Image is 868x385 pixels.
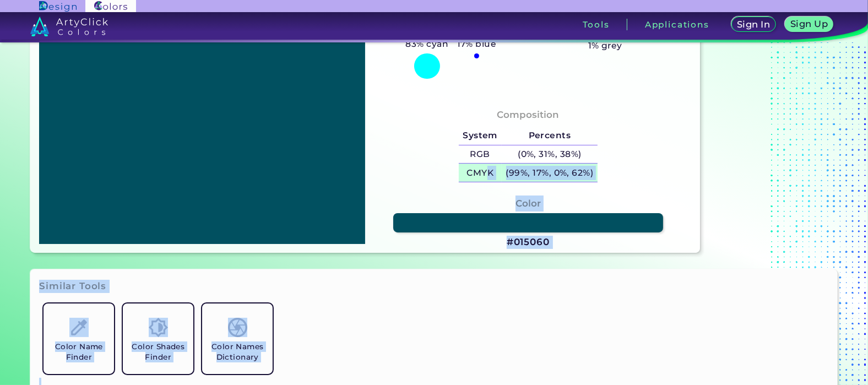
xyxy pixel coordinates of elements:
[502,127,598,145] h5: Percents
[459,164,502,182] h5: CMYK
[645,20,709,29] h3: Applications
[459,145,502,164] h5: RGB
[228,318,247,337] img: icon_color_names_dictionary.svg
[459,127,502,145] h5: System
[39,299,118,378] a: Color Name Finder
[507,236,550,249] h3: #015060
[787,18,831,31] a: Sign Up
[516,196,541,212] h4: Color
[30,17,108,36] img: logo_artyclick_colors_white.svg
[149,318,168,337] img: icon_color_shades.svg
[739,20,769,29] h5: Sign In
[48,341,110,362] h5: Color Name Finder
[583,20,610,29] h3: Tools
[198,299,277,378] a: Color Names Dictionary
[69,318,89,337] img: icon_color_name_finder.svg
[502,145,598,164] h5: (0%, 31%, 38%)
[127,341,189,362] h5: Color Shades Finder
[497,107,559,123] h4: Composition
[792,20,826,28] h5: Sign Up
[733,18,774,31] a: Sign In
[39,280,106,293] h3: Similar Tools
[39,1,76,12] img: ArtyClick Design logo
[118,299,198,378] a: Color Shades Finder
[588,39,622,53] h5: 1% grey
[207,341,268,362] h5: Color Names Dictionary
[502,164,598,182] h5: (99%, 17%, 0%, 62%)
